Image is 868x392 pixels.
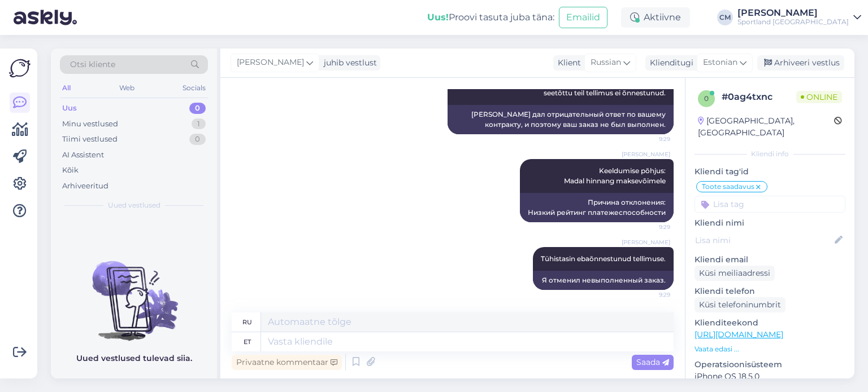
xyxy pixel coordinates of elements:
[62,118,118,130] div: Minu vestlused
[62,165,79,176] div: Kõik
[695,344,845,354] p: Vaata edasi ...
[108,200,160,210] span: Uued vestlused
[189,103,206,114] div: 0
[628,290,670,299] span: 9:29
[180,81,208,95] div: Socials
[737,8,849,17] div: [PERSON_NAME]
[704,94,709,103] span: 0
[737,8,861,27] a: [PERSON_NAME]Sportland [GEOGRAPHIC_DATA]
[717,10,733,25] div: CM
[448,105,674,134] div: [PERSON_NAME] дал отрицательный ответ по вашему контракту, и поэтому ваш заказ не был выполнен.
[60,81,73,95] div: All
[76,353,192,364] p: Uued vestlused tulevad siia.
[695,359,845,371] p: Operatsioonisüsteem
[189,134,206,145] div: 0
[695,285,845,297] p: Kliendi telefon
[695,297,785,312] div: Küsi telefoninumbrit
[695,317,845,329] p: Klienditeekond
[62,103,77,114] div: Uus
[533,271,674,290] div: Я отменил невыполненный заказ.
[237,56,304,69] span: [PERSON_NAME]
[117,81,137,95] div: Web
[622,238,670,246] span: [PERSON_NAME]
[796,91,842,103] span: Online
[622,150,670,158] span: [PERSON_NAME]
[621,7,690,28] div: Aktiivne
[51,241,217,342] img: No chats
[559,7,607,28] button: Emailid
[695,371,845,382] p: iPhone OS 18.5.0
[645,57,693,69] div: Klienditugi
[427,11,554,24] div: Proovi tasuta juba täna:
[564,166,666,185] span: Keeldumise põhjus: Madal hinnang maksevõimele
[319,57,377,69] div: juhib vestlust
[244,332,251,351] div: et
[695,234,832,246] input: Lisa nimi
[62,134,118,145] div: Tiimi vestlused
[695,149,845,159] div: Kliendi info
[695,254,845,266] p: Kliendi email
[695,217,845,229] p: Kliendi nimi
[695,266,775,281] div: Küsi meiliaadressi
[62,149,104,161] div: AI Assistent
[591,56,621,69] span: Russian
[722,90,796,104] div: # 0ag4txnc
[737,17,849,27] div: Sportland [GEOGRAPHIC_DATA]
[192,118,206,130] div: 1
[695,166,845,178] p: Kliendi tag'id
[698,115,834,139] div: [GEOGRAPHIC_DATA], [GEOGRAPHIC_DATA]
[695,329,783,340] a: [URL][DOMAIN_NAME]
[757,55,844,71] div: Arhiveeri vestlus
[702,183,754,190] span: Toote saadavus
[541,254,666,263] span: Tühistasin ebaõnnestunud tellimuse.
[553,57,581,69] div: Klient
[703,56,737,69] span: Estonian
[9,58,31,79] img: Askly Logo
[427,12,449,23] b: Uus!
[695,196,845,213] input: Lisa tag
[628,223,670,231] span: 9:29
[636,357,669,367] span: Saada
[62,180,108,192] div: Arhiveeritud
[520,193,674,222] div: Причина отклонения: Низкий рейтинг платежеспособности
[242,312,252,332] div: ru
[628,135,670,143] span: 9:29
[70,59,115,71] span: Otsi kliente
[232,355,342,370] div: Privaatne kommentaar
